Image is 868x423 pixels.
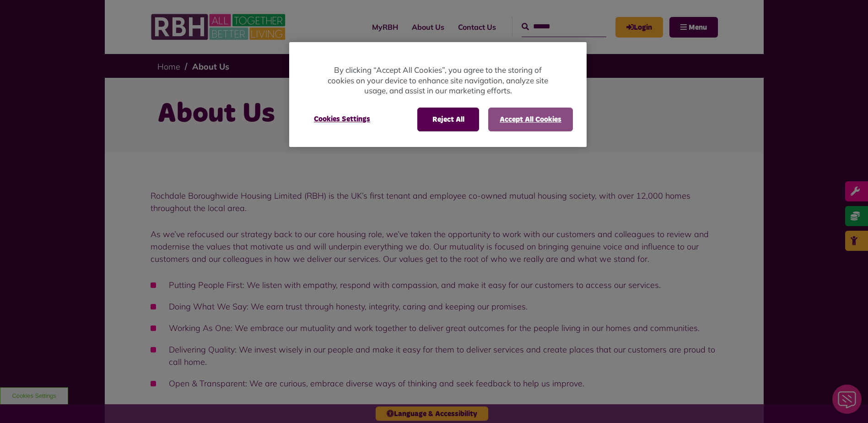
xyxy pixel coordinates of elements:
button: Cookies Settings [303,108,381,130]
button: Reject All [417,108,479,131]
div: Privacy [289,42,587,147]
button: Accept All Cookies [488,108,573,131]
p: By clicking “Accept All Cookies”, you agree to the storing of cookies on your device to enhance s... [326,65,550,96]
div: Close Web Assistant [5,3,35,32]
div: Cookie banner [289,42,587,147]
